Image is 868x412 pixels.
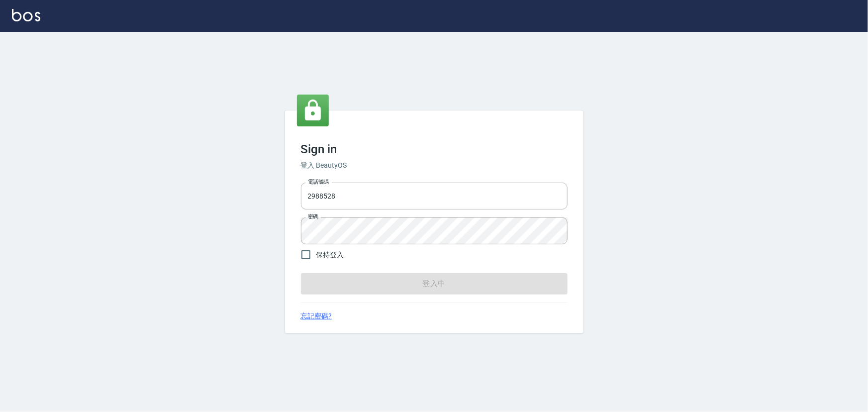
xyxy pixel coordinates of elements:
[301,160,568,171] h6: 登入 BeautyOS
[301,142,568,156] h3: Sign in
[12,9,40,21] img: Logo
[301,311,332,321] a: 忘記密碼?
[308,178,329,186] label: 電話號碼
[308,213,318,220] label: 密碼
[316,250,344,260] span: 保持登入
